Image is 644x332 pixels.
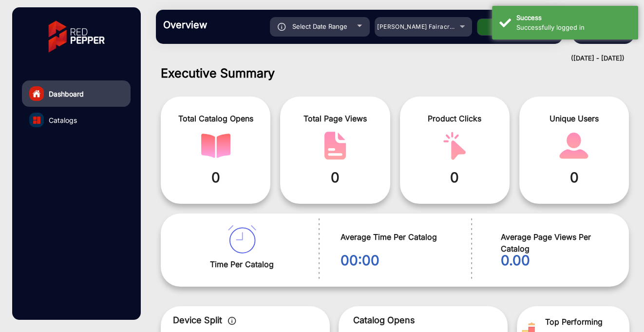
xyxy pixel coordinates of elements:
span: Average Time Per Catalog [341,231,466,243]
span: 0 [168,167,263,188]
img: catalog [559,132,588,160]
span: [PERSON_NAME] Fairacre Farms [377,23,474,30]
img: catalog [33,117,40,124]
img: catalog [201,132,230,160]
span: Total Catalog Opens [168,113,263,124]
span: Device Split [173,315,222,325]
span: 0 [407,167,502,188]
span: Catalogs [49,115,77,125]
div: Successfully logged in [516,23,631,33]
img: catalog [321,132,350,160]
span: Total Page Views [287,113,382,124]
h1: Executive Summary [161,66,629,80]
span: 0.00 [501,250,619,271]
span: Dashboard [49,89,84,99]
div: ([DATE] - [DATE]) [146,54,625,63]
img: icon [228,317,236,325]
div: Success [516,13,631,23]
p: Catalog Opens [353,313,493,327]
img: home [32,89,41,98]
span: Unique Users [527,113,622,124]
span: Select Date Range [292,22,347,30]
a: Dashboard [22,80,131,107]
h3: Overview [163,19,300,31]
span: 0 [287,167,382,188]
span: 0 [527,167,622,188]
button: Apply [477,19,555,36]
img: catalog [440,132,469,160]
span: Product Clicks [407,113,502,124]
img: icon [278,23,286,31]
img: vmg-logo [41,12,112,61]
img: catalog [227,225,257,254]
a: Catalogs [22,107,131,133]
span: 00:00 [341,250,466,271]
span: Average Page Views Per Catalog [501,231,619,254]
